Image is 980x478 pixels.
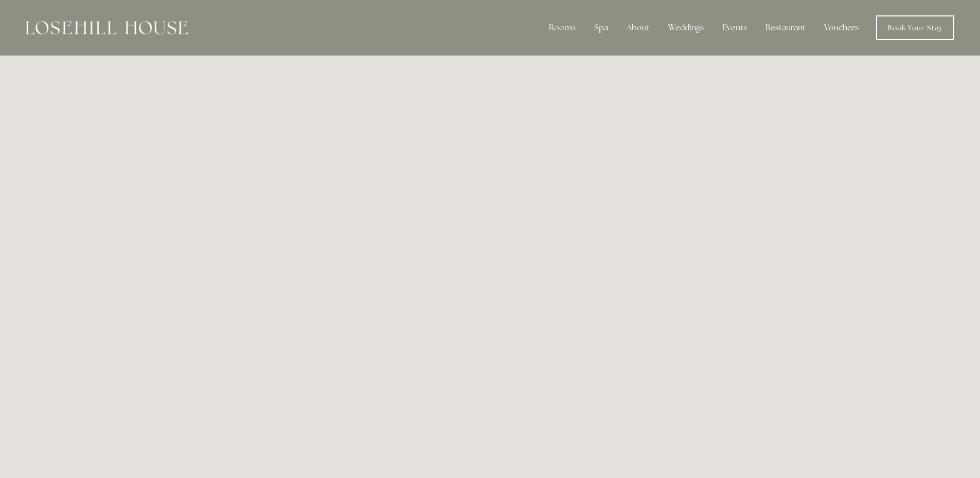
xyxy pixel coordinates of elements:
div: Events [714,17,755,38]
img: Losehill House [26,21,188,34]
div: Weddings [660,17,712,38]
a: Vouchers [816,17,867,38]
div: Rooms [541,17,584,38]
a: Book Your Stay [876,15,954,40]
div: Spa [586,17,616,38]
div: Restaurant [757,17,814,38]
div: About [618,17,658,38]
